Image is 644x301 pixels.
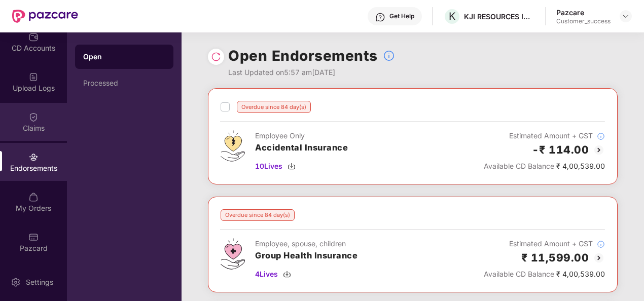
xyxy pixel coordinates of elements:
[28,32,39,42] img: svg+xml;base64,PHN2ZyBpZD0iQ0RfQWNjb3VudHMiIGRhdGEtbmFtZT0iQ0QgQWNjb3VudHMiIHhtbG5zPSJodHRwOi8vd3...
[28,112,39,122] img: svg+xml;base64,PHN2ZyBpZD0iQ2xhaW0iIHhtbG5zPSJodHRwOi8vd3d3LnczLm9yZy8yMDAwL3N2ZyIgd2lkdGg9IjIwIi...
[83,52,165,62] div: Open
[484,162,554,170] span: Available CD Balance
[484,238,605,249] div: Estimated Amount + GST
[521,249,589,266] h2: ₹ 11,599.00
[12,10,78,23] img: New Pazcare Logo
[389,12,414,20] div: Get Help
[556,17,611,25] div: Customer_success
[228,45,378,67] h1: Open Endorsements
[255,238,357,249] div: Employee, spouse, children
[211,52,221,62] img: svg+xml;base64,PHN2ZyBpZD0iUmVsb2FkLTMyeDMyIiB4bWxucz0iaHR0cDovL3d3dy53My5vcmcvMjAwMC9zdmciIHdpZH...
[255,161,282,172] span: 10 Lives
[484,161,605,172] div: ₹ 4,00,539.00
[255,141,348,155] h3: Accidental Insurance
[28,232,39,242] img: svg+xml;base64,PHN2ZyBpZD0iUGF6Y2FyZCIgeG1sbnM9Imh0dHA6Ly93d3cudzMub3JnLzIwMDAvc3ZnIiB3aWR0aD0iMj...
[28,192,39,202] img: svg+xml;base64,PHN2ZyBpZD0iTXlfT3JkZXJzIiBkYXRhLW5hbWU9Ik15IE9yZGVycyIgeG1sbnM9Imh0dHA6Ly93d3cudz...
[23,277,56,287] div: Settings
[556,8,611,17] div: Pazcare
[221,238,245,270] img: svg+xml;base64,PHN2ZyB4bWxucz0iaHR0cDovL3d3dy53My5vcmcvMjAwMC9zdmciIHdpZHRoPSI0Ny43MTQiIGhlaWdodD...
[237,101,311,113] div: Overdue since 84 day(s)
[484,269,605,280] div: ₹ 4,00,539.00
[11,277,21,287] img: svg+xml;base64,PHN2ZyBpZD0iU2V0dGluZy0yMHgyMCIgeG1sbnM9Imh0dHA6Ly93d3cudzMub3JnLzIwMDAvc3ZnIiB3aW...
[484,270,554,278] span: Available CD Balance
[221,130,245,162] img: svg+xml;base64,PHN2ZyB4bWxucz0iaHR0cDovL3d3dy53My5vcmcvMjAwMC9zdmciIHdpZHRoPSI0OS4zMjEiIGhlaWdodD...
[622,12,630,20] img: svg+xml;base64,PHN2ZyBpZD0iRHJvcGRvd24tMzJ4MzIiIHhtbG5zPSJodHRwOi8vd3d3LnczLm9yZy8yMDAwL3N2ZyIgd2...
[83,79,165,87] div: Processed
[449,10,455,22] span: K
[255,269,278,280] span: 4 Lives
[28,72,39,82] img: svg+xml;base64,PHN2ZyBpZD0iVXBsb2FkX0xvZ3MiIGRhdGEtbmFtZT0iVXBsb2FkIExvZ3MiIHhtbG5zPSJodHRwOi8vd3...
[484,130,605,141] div: Estimated Amount + GST
[221,209,295,221] div: Overdue since 84 day(s)
[288,162,296,170] img: svg+xml;base64,PHN2ZyBpZD0iRG93bmxvYWQtMzJ4MzIiIHhtbG5zPSJodHRwOi8vd3d3LnczLm9yZy8yMDAwL3N2ZyIgd2...
[593,252,605,264] img: svg+xml;base64,PHN2ZyBpZD0iQmFjay0yMHgyMCIgeG1sbnM9Imh0dHA6Ly93d3cudzMub3JnLzIwMDAvc3ZnIiB3aWR0aD...
[383,50,395,62] img: svg+xml;base64,PHN2ZyBpZD0iSW5mb18tXzMyeDMyIiBkYXRhLW5hbWU9IkluZm8gLSAzMngzMiIgeG1sbnM9Imh0dHA6Ly...
[375,12,385,22] img: svg+xml;base64,PHN2ZyBpZD0iSGVscC0zMngzMiIgeG1sbnM9Imh0dHA6Ly93d3cudzMub3JnLzIwMDAvc3ZnIiB3aWR0aD...
[597,132,605,140] img: svg+xml;base64,PHN2ZyBpZD0iSW5mb18tXzMyeDMyIiBkYXRhLW5hbWU9IkluZm8gLSAzMngzMiIgeG1sbnM9Imh0dHA6Ly...
[228,67,395,78] div: Last Updated on 5:57 am[DATE]
[593,144,605,156] img: svg+xml;base64,PHN2ZyBpZD0iQmFjay0yMHgyMCIgeG1sbnM9Imh0dHA6Ly93d3cudzMub3JnLzIwMDAvc3ZnIiB3aWR0aD...
[255,249,357,262] h3: Group Health Insurance
[532,141,589,158] h2: -₹ 114.00
[597,240,605,248] img: svg+xml;base64,PHN2ZyBpZD0iSW5mb18tXzMyeDMyIiBkYXRhLW5hbWU9IkluZm8gLSAzMngzMiIgeG1sbnM9Imh0dHA6Ly...
[28,152,39,162] img: svg+xml;base64,PHN2ZyBpZD0iRW5kb3JzZW1lbnRzIiB4bWxucz0iaHR0cDovL3d3dy53My5vcmcvMjAwMC9zdmciIHdpZH...
[283,270,291,278] img: svg+xml;base64,PHN2ZyBpZD0iRG93bmxvYWQtMzJ4MzIiIHhtbG5zPSJodHRwOi8vd3d3LnczLm9yZy8yMDAwL3N2ZyIgd2...
[255,130,348,141] div: Employee Only
[464,12,535,21] div: KJI RESOURCES INDIA PRIVATE LIMITED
